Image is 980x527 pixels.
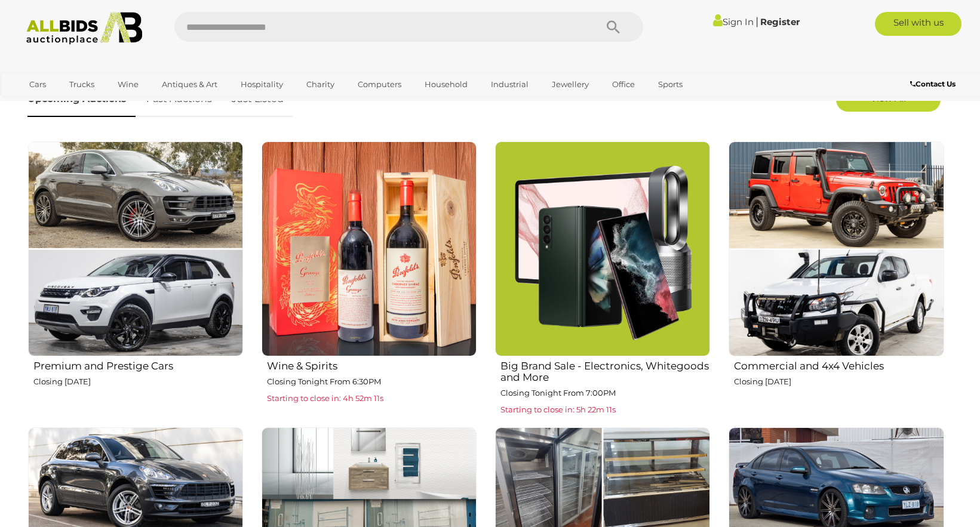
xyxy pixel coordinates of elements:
[33,358,243,372] h2: Premium and Prestige Cars
[267,393,383,403] span: Starting to close in: 4h 52m 11s
[734,375,944,389] p: Closing [DATE]
[417,75,475,94] a: Household
[233,75,291,94] a: Hospitality
[262,141,477,356] img: Wine & Spirits
[299,75,342,94] a: Charity
[729,141,944,356] img: Commercial and 4x4 Vehicles
[20,12,149,45] img: Allbids.com.au
[483,75,536,94] a: Industrial
[267,375,477,389] p: Closing Tonight From 6:30PM
[755,15,758,28] span: |
[21,94,122,114] a: [GEOGRAPHIC_DATA]
[28,141,243,356] img: Premium and Prestige Cars
[910,78,959,91] a: Contact Us
[350,75,409,94] a: Computers
[494,141,710,418] a: Big Brand Sale - Electronics, Whitegoods and More Closing Tonight From 7:00PM Starting to close i...
[500,405,616,414] span: Starting to close in: 5h 22m 11s
[910,79,956,88] b: Contact Us
[500,358,710,383] h2: Big Brand Sale - Electronics, Whitegoods and More
[734,358,944,372] h2: Commercial and 4x4 Vehicles
[27,141,243,418] a: Premium and Prestige Cars Closing [DATE]
[110,75,146,94] a: Wine
[544,75,597,94] a: Jewellery
[21,75,54,94] a: Cars
[875,12,961,36] a: Sell with us
[728,141,944,418] a: Commercial and 4x4 Vehicles Closing [DATE]
[713,16,754,27] a: Sign In
[62,75,102,94] a: Trucks
[650,75,690,94] a: Sports
[154,75,225,94] a: Antiques & Art
[500,386,710,400] p: Closing Tonight From 7:00PM
[760,16,800,27] a: Register
[267,358,477,372] h2: Wine & Spirits
[604,75,643,94] a: Office
[261,141,477,418] a: Wine & Spirits Closing Tonight From 6:30PM Starting to close in: 4h 52m 11s
[495,141,710,356] img: Big Brand Sale - Electronics, Whitegoods and More
[583,12,643,42] button: Search
[33,375,243,389] p: Closing [DATE]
